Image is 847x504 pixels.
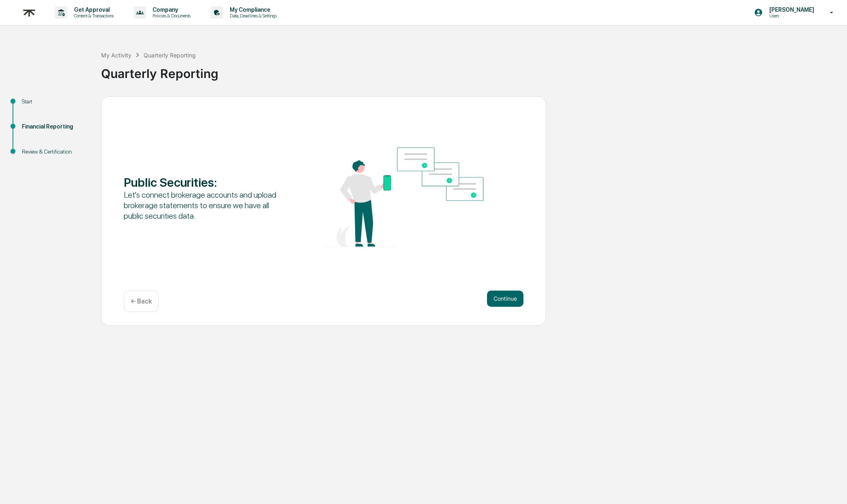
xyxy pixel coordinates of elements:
p: Policies & Documents [146,13,195,19]
p: Content & Transactions [68,13,118,19]
div: Quarterly Reporting [101,60,843,81]
p: Users [763,13,818,19]
button: Continue [487,291,523,307]
div: Review & Certification [22,148,88,156]
p: Data, Deadlines & Settings [223,13,281,19]
div: Financial Reporting [22,122,88,131]
p: Get Approval [68,6,118,13]
div: Quarterly Reporting [144,52,196,59]
p: [PERSON_NAME] [763,6,818,13]
p: Company [146,6,195,13]
p: My Compliance [223,6,281,13]
p: ← Back [131,297,152,305]
div: Let's connect brokerage accounts and upload brokerage statements to ensure we have all public sec... [124,190,284,221]
img: Public Securities [324,148,483,247]
div: Start [22,97,88,106]
div: Public Securities : [124,175,284,190]
img: logo [19,3,39,23]
div: My Activity [101,52,131,59]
